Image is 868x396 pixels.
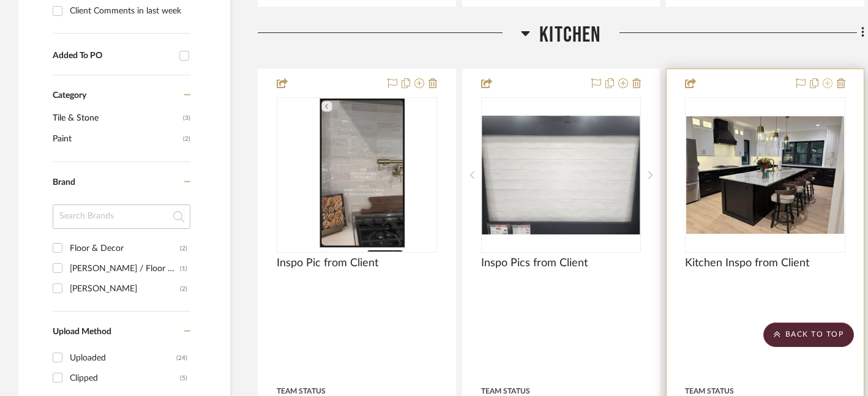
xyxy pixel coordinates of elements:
div: [PERSON_NAME] / Floor & Decor [70,259,180,278]
div: [PERSON_NAME] [70,279,180,299]
span: (2) [183,129,190,149]
div: (24) [176,348,187,368]
div: Floor & Decor [70,239,180,258]
div: Clipped [70,368,180,388]
div: (5) [180,368,187,388]
div: 0 [482,98,641,252]
div: 0 [686,98,845,252]
span: Tile & Stone [53,108,180,129]
input: Search Brands [53,204,190,229]
img: Inspo Pic from Client [305,99,408,252]
div: Uploaded [70,348,176,368]
div: Client Comments in last week [70,1,187,21]
img: Inspo Pics from Client [482,116,640,234]
span: Kitchen [539,22,600,48]
span: Category [53,91,86,101]
span: (3) [183,108,190,128]
span: Inspo Pic from Client [277,256,378,270]
div: Added To PO [53,51,173,61]
img: Kitchen Inspo from Client [686,116,844,234]
div: (2) [180,239,187,258]
span: Paint [53,129,180,149]
span: Brand [53,178,75,187]
scroll-to-top-button: BACK TO TOP [763,323,854,347]
span: Upload Method [53,327,111,336]
div: (2) [180,279,187,299]
span: Kitchen Inspo from Client [685,256,809,270]
div: (1) [180,259,187,278]
span: Inspo Pics from Client [481,256,588,270]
